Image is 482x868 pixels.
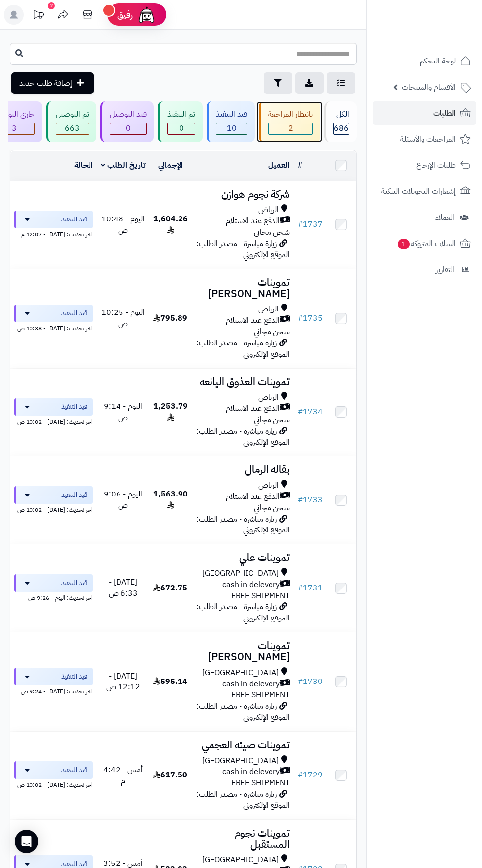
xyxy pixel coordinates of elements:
[14,228,93,239] div: اخر تحديث: [DATE] - 12:07 م
[400,132,456,146] span: المراجعات والأسئلة
[153,582,187,594] span: 672.75
[373,49,476,73] a: لوحة التحكم
[103,764,143,787] span: أمس - 4:42 م
[298,312,323,324] a: #1735
[61,490,87,500] span: قيد التنفيذ
[109,576,138,599] span: [DATE] - 6:33 ص
[298,312,303,324] span: #
[254,502,290,514] span: شحن مجاني
[101,213,145,236] span: اليوم - 10:48 ص
[56,123,89,134] span: 663
[15,830,38,853] div: Open Intercom Messenger
[433,106,456,120] span: الطلبات
[268,159,290,171] a: العميل
[269,123,312,134] span: 2
[268,109,313,120] div: بانتظار المراجعة
[26,5,51,27] a: تحديثات المنصة
[373,206,476,229] a: العملاء
[153,213,188,236] span: 1,604.26
[298,406,303,418] span: #
[167,109,195,120] div: تم التنفيذ
[436,263,454,277] span: التقارير
[435,211,454,224] span: العملاء
[14,504,93,514] div: اخر تحديث: [DATE] - 10:02 ص
[44,101,98,142] a: تم التوصيل 663
[153,488,188,511] span: 1,563.90
[333,109,349,120] div: الكل
[14,685,93,696] div: اخر تحديث: [DATE] - 9:24 ص
[196,601,290,624] span: زيارة مباشرة - مصدر الطلب: الموقع الإلكتروني
[14,416,93,426] div: اخر تحديث: [DATE] - 10:02 ص
[373,101,476,125] a: الطلبات
[74,159,93,171] a: الحالة
[110,109,147,120] div: قيد التوصيل
[196,640,290,663] h3: تموينات [PERSON_NAME]
[156,101,205,142] a: تم التنفيذ 0
[226,315,280,326] span: الدفع عند الاستلام
[61,402,87,412] span: قيد التنفيذ
[254,414,290,426] span: شحن مجاني
[61,309,87,318] span: قيد التنفيذ
[226,491,280,502] span: الدفع عند الاستلام
[373,232,476,255] a: السلات المتروكة1
[168,123,195,134] span: 0
[117,9,133,21] span: رفيق
[196,425,290,448] span: زيارة مباشرة - مصدر الطلب: الموقع الإلكتروني
[254,326,290,338] span: شحن مجاني
[216,123,247,134] span: 10
[106,670,140,693] span: [DATE] - 12:12 ص
[222,579,280,590] span: cash in delevery
[222,766,280,777] span: cash in delevery
[298,769,303,781] span: #
[153,676,187,687] span: 595.14
[298,494,303,506] span: #
[196,277,290,300] h3: تموينات [PERSON_NAME]
[14,322,93,333] div: اخر تحديث: [DATE] - 10:38 ص
[258,204,279,216] span: الرياض
[153,312,187,324] span: 795.89
[196,337,290,360] span: زيارة مباشرة - مصدر الطلب: الموقع الإلكتروني
[110,123,146,134] span: 0
[231,777,290,789] span: FREE SHIPMENT
[231,590,290,602] span: FREE SHIPMENT
[298,676,303,687] span: #
[202,854,279,866] span: [GEOGRAPHIC_DATA]
[373,180,476,203] a: إشعارات التحويلات البنكية
[104,488,142,511] span: اليوم - 9:06 ص
[298,676,323,687] a: #1730
[196,189,290,200] h3: شركة نجوم هوازن
[61,765,87,775] span: قيد التنفيذ
[254,226,290,238] span: شحن مجاني
[153,401,188,424] span: 1,253.79
[298,218,303,230] span: #
[205,101,257,142] a: قيد التنفيذ 10
[98,101,156,142] a: قيد التوصيل 0
[202,568,279,579] span: [GEOGRAPHIC_DATA]
[420,54,456,68] span: لوحة التحكم
[61,578,87,588] span: قيد التنفيذ
[196,513,290,536] span: زيارة مباشرة - مصدر الطلب: الموقع الإلكتروني
[137,5,156,25] img: ai-face.png
[397,237,456,250] span: السلات المتروكة
[216,109,247,120] div: قيد التنفيذ
[373,154,476,177] a: طلبات الإرجاع
[14,592,93,602] div: اخر تحديث: اليوم - 9:26 ص
[415,26,473,47] img: logo-2.png
[196,700,290,723] span: زيارة مباشرة - مصدر الطلب: الموقع الإلكتروني
[298,494,323,506] a: #1733
[298,218,323,230] a: #1737
[226,403,280,414] span: الدفع عند الاستلام
[48,2,55,9] div: 2
[258,480,279,491] span: الرياض
[381,185,456,198] span: إشعارات التحويلات البنكية
[19,77,72,89] span: إضافة طلب جديد
[61,672,87,682] span: قيد التنفيذ
[258,392,279,403] span: الرياض
[101,307,145,330] span: اليوم - 10:25 ص
[231,689,290,701] span: FREE SHIPMENT
[61,215,87,224] span: قيد التنفيذ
